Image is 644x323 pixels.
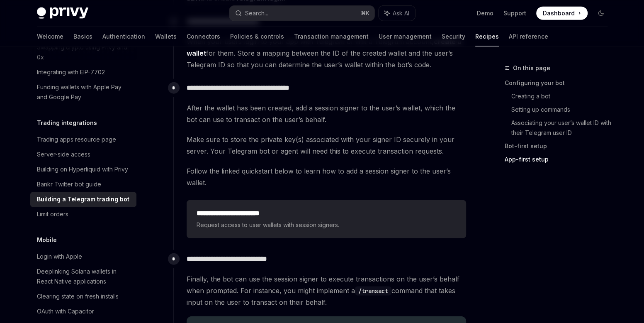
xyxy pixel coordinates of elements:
[594,7,608,20] button: Toggle dark mode
[37,82,131,102] div: Funding wallets with Apple Pay and Google Pay
[543,9,575,17] span: Dashboard
[187,27,220,46] a: Connectors
[37,306,94,316] div: OAuth with Capacitor
[37,291,119,301] div: Clearing state on fresh installs
[30,207,136,222] a: Limit orders
[30,147,136,162] a: Server-side access
[355,286,391,296] code: /transact
[37,149,90,159] div: Server-side access
[229,6,374,21] button: Search...⌘K
[187,134,466,157] span: Make sure to store the private key(s) associated with your signer ID securely in your server. You...
[187,102,466,125] span: After the wallet has been created, add a session signer to the user’s wallet, which the bot can u...
[511,116,614,139] a: Associating your user’s wallet ID with their Telegram user ID
[361,10,369,17] span: ⌘ K
[30,65,136,80] a: Integrating with EIP-7702
[511,90,614,103] a: Creating a bot
[30,192,136,207] a: Building a Telegram trading bot
[37,179,101,189] div: Bankr Twitter bot guide
[197,220,456,230] span: Request access to user wallets with session signers.
[442,27,465,46] a: Security
[187,36,466,71] span: When your users login to your app with Telegram or link a Telegram account, for them. Store a map...
[37,118,97,128] h5: Trading integrations
[102,27,145,46] a: Authentication
[30,289,136,304] a: Clearing state on fresh installs
[503,9,526,17] a: Support
[379,6,415,21] button: Ask AI
[37,27,63,46] a: Welcome
[37,252,82,262] div: Login with Apple
[30,132,136,147] a: Trading apps resource page
[393,9,409,17] span: Ask AI
[505,139,614,153] a: Bot-first setup
[37,135,116,144] div: Trading apps resource page
[37,164,128,174] div: Building on Hyperliquid with Privy
[30,80,136,105] a: Funding wallets with Apple Pay and Google Pay
[30,264,136,289] a: Deeplinking Solana wallets in React Native applications
[187,273,466,308] span: Finally, the bot can use the session signer to execute transactions on the user’s behalf when pro...
[37,194,129,204] div: Building a Telegram trading bot
[475,27,499,46] a: Recipes
[30,304,136,319] a: OAuth with Capacitor
[511,103,614,116] a: Setting up commands
[37,235,57,245] h5: Mobile
[30,249,136,264] a: Login with Apple
[245,8,268,18] div: Search...
[37,7,88,19] img: dark logo
[30,177,136,192] a: Bankr Twitter bot guide
[379,27,432,46] a: User management
[536,7,588,20] a: Dashboard
[30,162,136,177] a: Building on Hyperliquid with Privy
[477,9,493,17] a: Demo
[505,153,614,166] a: App-first setup
[37,209,68,219] div: Limit orders
[509,27,548,46] a: API reference
[187,165,466,188] span: Follow the linked quickstart below to learn how to add a session signer to the user’s wallet.
[73,27,92,46] a: Basics
[505,76,614,90] a: Configuring your bot
[37,267,131,286] div: Deeplinking Solana wallets in React Native applications
[513,63,550,73] span: On this page
[230,27,284,46] a: Policies & controls
[37,67,105,77] div: Integrating with EIP-7702
[155,27,177,46] a: Wallets
[294,27,369,46] a: Transaction management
